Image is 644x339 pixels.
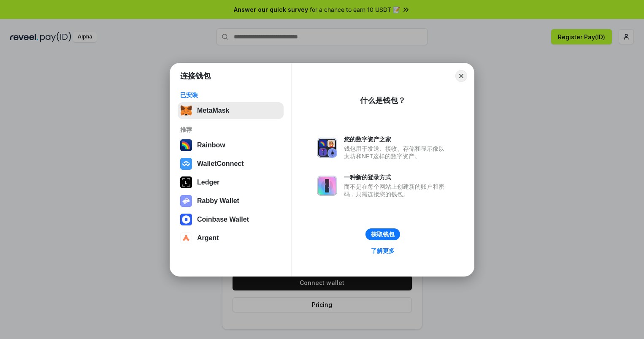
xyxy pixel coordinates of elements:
div: MetaMask [197,107,229,114]
img: svg+xml,%3Csvg%20xmlns%3D%22http%3A%2F%2Fwww.w3.org%2F2000%2Fsvg%22%20fill%3D%22none%22%20viewBox... [180,195,192,207]
div: WalletConnect [197,160,244,168]
img: svg+xml,%3Csvg%20width%3D%2228%22%20height%3D%2228%22%20viewBox%3D%220%200%2028%2028%22%20fill%3D... [180,232,192,244]
button: MetaMask [178,102,284,119]
div: 获取钱包 [371,231,395,238]
button: Argent [178,230,284,247]
h1: 连接钱包 [180,71,211,81]
div: Rainbow [197,141,225,149]
img: svg+xml,%3Csvg%20xmlns%3D%22http%3A%2F%2Fwww.w3.org%2F2000%2Fsvg%22%20width%3D%2228%22%20height%3... [180,176,192,188]
div: 已安装 [180,91,281,99]
button: Ledger [178,174,284,191]
img: svg+xml,%3Csvg%20width%3D%2228%22%20height%3D%2228%22%20viewBox%3D%220%200%2028%2028%22%20fill%3D... [180,214,192,225]
img: svg+xml,%3Csvg%20width%3D%2228%22%20height%3D%2228%22%20viewBox%3D%220%200%2028%2028%22%20fill%3D... [180,158,192,170]
img: svg+xml,%3Csvg%20width%3D%22120%22%20height%3D%22120%22%20viewBox%3D%220%200%20120%20120%22%20fil... [180,139,192,151]
button: Rabby Wallet [178,193,284,209]
div: Rabby Wallet [197,197,239,205]
div: 推荐 [180,126,281,133]
div: 您的数字资产之家 [344,136,449,143]
div: 而不是在每个网站上创建新的账户和密码，只需连接您的钱包。 [344,183,449,198]
div: 钱包用于发送、接收、存储和显示像以太坊和NFT这样的数字资产。 [344,145,449,160]
a: 了解更多 [366,245,400,256]
div: Ledger [197,179,219,186]
button: WalletConnect [178,155,284,172]
div: Coinbase Wallet [197,216,249,223]
div: Argent [197,234,219,242]
img: svg+xml,%3Csvg%20xmlns%3D%22http%3A%2F%2Fwww.w3.org%2F2000%2Fsvg%22%20fill%3D%22none%22%20viewBox... [317,176,337,196]
button: Coinbase Wallet [178,211,284,228]
button: Rainbow [178,137,284,154]
div: 了解更多 [371,247,395,255]
img: svg+xml,%3Csvg%20xmlns%3D%22http%3A%2F%2Fwww.w3.org%2F2000%2Fsvg%22%20fill%3D%22none%22%20viewBox... [317,138,337,158]
img: svg+xml,%3Csvg%20fill%3D%22none%22%20height%3D%2233%22%20viewBox%3D%220%200%2035%2033%22%20width%... [180,105,192,117]
button: Close [455,70,467,82]
div: 什么是钱包？ [360,95,406,106]
button: 获取钱包 [365,228,400,240]
div: 一种新的登录方式 [344,174,449,181]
